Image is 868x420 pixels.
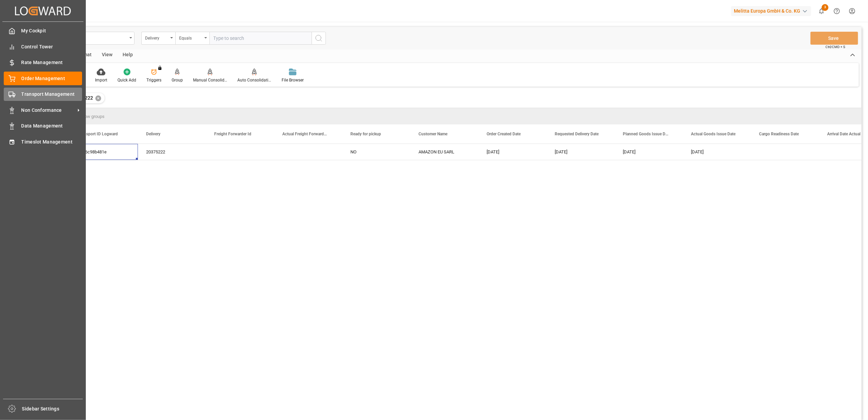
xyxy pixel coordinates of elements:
[4,56,82,69] a: Rate Management
[21,75,82,82] span: Order Management
[21,122,82,130] span: Data Management
[214,132,251,136] span: Freight Forwarder Id
[829,3,845,19] button: Help Center
[21,138,82,146] span: Timeslot Management
[4,135,82,148] a: Timeslot Management
[827,132,861,136] span: Arrival Date Actual
[146,132,160,136] span: Delivery
[78,132,118,136] span: Transport ID Logward
[141,32,175,45] button: open menu
[172,77,183,83] div: Group
[237,77,271,83] div: Auto Consolidation
[179,33,202,41] div: Equals
[487,132,521,136] span: Order Created Date
[117,77,136,83] div: Quick Add
[691,132,736,136] span: Actual Goods Issue Date
[193,77,227,83] div: Manual Consolidation
[22,405,83,412] span: Sidebar Settings
[731,4,814,17] button: Melitta Europa GmbH & Co. KG
[282,132,328,136] span: Actual Freight Forwarder Id
[683,144,751,160] div: [DATE]
[825,44,845,49] span: Ctrl/CMD + S
[95,77,107,83] div: Import
[138,144,206,160] div: 20375222
[4,24,82,37] a: My Cockpit
[21,43,82,50] span: Control Tower
[810,32,858,45] button: Save
[70,144,138,160] div: 76b6c98b481e
[312,32,326,45] button: search button
[21,27,82,34] span: My Cockpit
[759,132,799,136] span: Cargo Readiness Date
[95,95,101,101] div: ✕
[4,88,82,101] a: Transport Management
[623,132,668,136] span: Planned Goods Issue Date
[21,91,82,98] span: Transport Management
[117,49,138,61] div: Help
[4,40,82,53] a: Control Tower
[342,144,410,160] div: NO
[410,144,478,160] div: AMAZON EU SARL
[21,107,75,114] span: Non Conformance
[4,72,82,85] a: Order Management
[731,6,811,16] div: Melitta Europa GmbH & Co. KG
[350,132,381,136] span: Ready for pickup
[21,59,82,66] span: Rate Management
[547,144,615,160] div: [DATE]
[814,3,829,19] button: show 3 new notifications
[145,33,168,41] div: Delivery
[419,132,447,136] span: Customer Name
[175,32,209,45] button: open menu
[282,77,304,83] div: File Browser
[97,49,117,61] div: View
[209,32,312,45] input: Type to search
[478,144,547,160] div: [DATE]
[4,119,82,133] a: Data Management
[555,132,599,136] span: Requested Delivery Date
[822,4,828,11] span: 3
[615,144,683,160] div: [DATE]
